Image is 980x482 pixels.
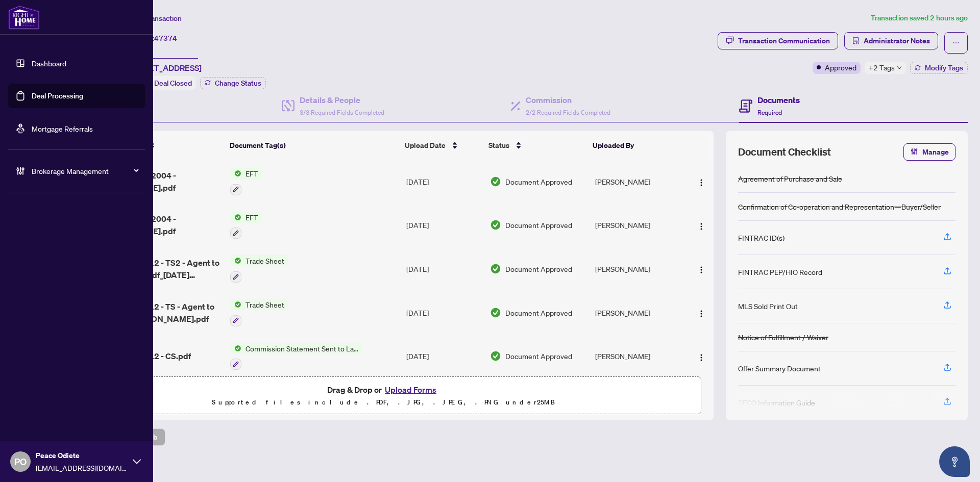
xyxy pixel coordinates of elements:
div: MLS Sold Print Out [738,300,798,312]
td: [PERSON_NAME] [591,247,684,291]
span: Document Approved [505,263,572,274]
button: Open asap [939,446,970,477]
span: 77 Harbour 1812 - TS2 - Agent to Review - Keithpdf_[DATE] 17_20_21.pdf [94,257,222,281]
p: Supported files include .PDF, .JPG, .JPEG, .PNG under 25 MB [72,396,695,409]
img: Document Status [490,307,501,318]
td: [PERSON_NAME] [591,204,684,247]
img: Document Status [490,263,501,274]
img: Status Icon [230,212,241,223]
h4: Documents [757,94,800,106]
span: Change Status [215,80,261,87]
a: Mortgage Referrals [32,124,93,133]
button: Status IconEFT [230,212,262,239]
span: Modify Tags [925,64,963,71]
div: Offer Summary Document [738,363,821,374]
th: Status [484,131,589,160]
span: Manage [922,144,949,160]
td: [DATE] [402,291,486,335]
button: Change Status [200,77,266,89]
span: Trade Sheet [241,255,288,266]
h4: Commission [526,94,610,106]
th: Upload Date [401,131,484,160]
td: [DATE] [402,204,486,247]
button: Logo [693,348,709,364]
span: Peace Odiete [36,450,128,461]
button: Status IconEFT [230,168,262,195]
span: Document Approved [505,219,572,231]
span: Drag & Drop or [327,383,439,396]
th: (13) File Name [90,131,225,160]
td: [PERSON_NAME] [591,291,684,335]
div: Confirmation of Co-operation and Representation—Buyer/Seller [738,201,941,212]
span: View Transaction [127,14,182,23]
span: Trade Sheet [241,299,288,310]
img: Logo [697,353,705,362]
span: PO [14,454,27,469]
span: ellipsis [952,39,960,46]
span: 3/3 Required Fields Completed [300,109,384,116]
div: FINTRAC ID(s) [738,232,785,243]
span: Document Approved [505,350,572,362]
th: Document Tag(s) [226,131,401,160]
img: Status Icon [230,168,241,179]
span: Document Approved [505,176,572,187]
span: Commission Statement Sent to Lawyer [241,343,362,354]
span: Document Approved [505,307,572,318]
span: [STREET_ADDRESS] [127,62,202,74]
span: EFT [241,168,262,179]
span: down [897,65,902,70]
img: Logo [697,179,705,187]
img: Document Status [490,176,501,187]
button: Transaction Communication [718,32,838,49]
span: [EMAIL_ADDRESS][DOMAIN_NAME] [36,462,128,473]
img: Logo [697,266,705,274]
span: Required [757,109,782,116]
span: Agent EFT 2512004 - [PERSON_NAME].pdf [94,213,222,237]
span: Approved [825,62,856,73]
img: Status Icon [230,299,241,310]
span: Deal Closed [154,79,192,88]
span: 2/2 Required Fields Completed [526,109,610,116]
span: solution [852,37,860,44]
span: Agent EFT 2512004 - [PERSON_NAME].pdf [94,169,222,194]
span: Administrator Notes [864,33,930,49]
span: +2 Tags [869,62,895,73]
td: [DATE] [402,247,486,291]
button: Modify Tags [910,62,968,74]
span: Status [488,140,509,151]
h4: Details & People [300,94,384,106]
span: EFT [241,212,262,223]
button: Status IconTrade Sheet [230,299,288,326]
button: Upload Forms [382,383,439,396]
div: Agreement of Purchase and Sale [738,173,842,184]
button: Status IconCommission Statement Sent to Lawyer [230,343,362,370]
button: Logo [693,305,709,321]
img: Logo [697,310,705,318]
span: Upload Date [405,140,446,151]
span: Brokerage Management [32,165,138,176]
span: Drag & Drop orUpload FormsSupported files include .PDF, .JPG, .JPEG, .PNG under25MB [66,377,701,415]
button: Logo [693,173,709,190]
td: [DATE] [402,335,486,378]
td: [DATE] [402,160,486,204]
div: Transaction Communication [738,33,830,49]
td: [PERSON_NAME] [591,160,684,204]
img: Status Icon [230,343,241,354]
img: logo [8,5,40,30]
button: Logo [693,217,709,233]
div: FINTRAC PEP/HIO Record [738,266,822,277]
span: 77 Harbour 1812 - TS - Agent to Review - [PERSON_NAME].pdf [94,300,222,325]
button: Status IconTrade Sheet [230,255,288,283]
a: Deal Processing [32,91,83,100]
span: Document Checklist [738,145,831,159]
article: Transaction saved 2 hours ago [871,12,968,24]
div: Notice of Fulfillment / Waiver [738,332,828,343]
div: Status: [127,76,196,90]
span: 47374 [154,34,177,43]
button: Logo [693,261,709,277]
button: Manage [903,143,955,161]
a: Dashboard [32,59,66,68]
img: Logo [697,222,705,231]
th: Uploaded By [589,131,681,160]
img: Status Icon [230,255,241,266]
